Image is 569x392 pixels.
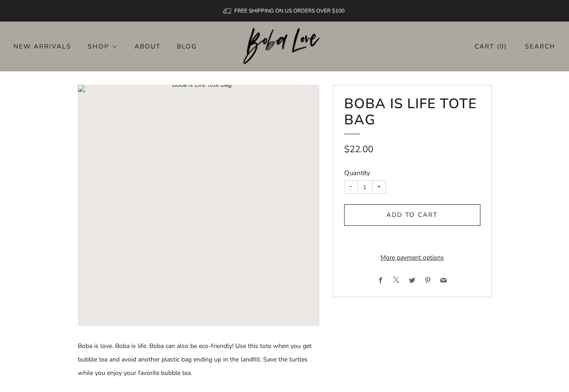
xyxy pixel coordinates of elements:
a: More payment options [344,251,480,264]
a: About [134,39,161,53]
p: Boba is love. Boba is life. Boba can also be eco-friendly! Use this tote when you get bubble tea ... [78,339,319,380]
label: Quantity [344,168,370,177]
a: New Arrivals [13,39,72,53]
span: FREE SHIPPING ON US ORDERS OVER $100 [234,7,345,14]
button: Increase item quantity by one [373,181,385,193]
a: Boba Love [243,28,326,65]
h1: Boba is Life Tote Bag [344,96,480,135]
button: Reduce item quantity by one [345,181,357,193]
button: Add to cart [344,204,480,226]
a: Loading image: Boba is Life Tote Bag [78,85,319,326]
a: Blog [177,39,197,53]
span: $22.00 [344,143,373,155]
a: Cart [475,39,507,54]
items-count: 0 [500,42,504,51]
span: Add to cart [386,211,438,219]
a: Shop [88,39,118,53]
a: Search [525,39,556,54]
img: Boba Love [243,28,326,65]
